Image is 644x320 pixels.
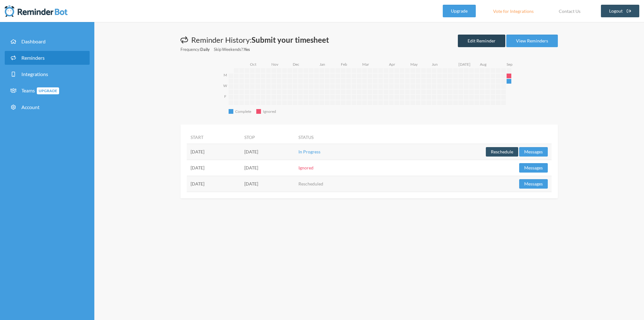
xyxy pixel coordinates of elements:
[601,5,640,17] a: Logout
[486,147,518,157] button: Reschedule
[214,47,250,52] small: Skip Weekends?:
[241,160,294,176] td: [DATE]
[458,62,470,67] text: [DATE]
[37,87,59,94] span: Upgrade
[295,160,376,176] td: Ignored
[293,62,299,67] text: Dec
[187,176,241,192] td: [DATE]
[271,62,279,67] text: Nov
[506,35,558,47] a: View Reminders
[341,62,347,67] text: Feb
[180,47,210,52] small: Frequency:
[241,144,294,160] td: [DATE]
[507,62,513,67] text: Sep
[5,100,90,114] a: Account
[235,109,251,114] text: Complete
[458,35,505,47] a: Edit Reminder
[295,144,376,160] td: In Progress
[223,83,227,88] text: W
[5,5,68,17] img: Reminder Bot
[5,51,90,65] a: Reminders
[187,131,241,144] th: Start
[21,71,48,77] span: Integrations
[5,67,90,81] a: Integrations
[250,62,257,67] text: Oct
[519,147,548,157] button: Messages
[224,73,227,77] text: M
[410,62,418,67] text: May
[187,144,241,160] td: [DATE]
[5,84,90,98] a: TeamsUpgrade
[252,35,329,44] strong: Submit your timesheet
[295,131,376,144] th: Status
[224,94,226,99] text: F
[21,87,59,93] span: Teams
[319,62,325,67] text: Jan
[295,176,376,192] td: Rescheduled
[519,179,548,189] button: Messages
[241,176,294,192] td: [DATE]
[362,62,369,67] text: Mar
[480,62,486,67] text: Aug
[244,47,250,52] strong: Yes
[485,5,541,17] a: Vote for Integrations
[21,55,45,61] span: Reminders
[200,47,210,52] strong: Daily
[551,5,588,17] a: Contact Us
[180,35,329,45] h1: Reminder History:
[263,109,276,114] text: Ignored
[432,62,438,67] text: Jun
[443,5,476,17] a: Upgrade
[519,163,548,173] button: Messages
[389,62,395,67] text: Apr
[5,35,90,48] a: Dashboard
[21,104,40,110] span: Account
[187,160,241,176] td: [DATE]
[21,38,46,44] span: Dashboard
[241,131,294,144] th: Stop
